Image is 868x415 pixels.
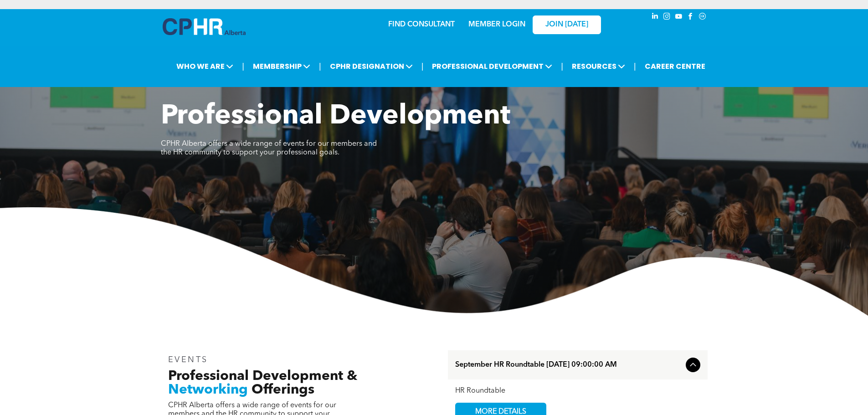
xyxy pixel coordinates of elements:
[686,11,696,24] a: facebook
[569,58,628,75] span: RESOURCES
[662,11,672,24] a: instagram
[168,369,357,383] span: Professional Development &
[250,58,313,75] span: MEMBERSHIP
[242,57,244,76] li: |
[468,21,525,28] a: MEMBER LOGIN
[650,11,660,24] a: linkedin
[168,383,248,397] span: Networking
[327,58,416,75] span: CPHR DESIGNATION
[174,58,236,75] span: WHO WE ARE
[545,20,588,29] span: JOIN [DATE]
[674,11,684,24] a: youtube
[455,387,700,395] div: HR Roundtable
[388,21,455,28] a: FIND CONSULTANT
[168,356,209,364] span: EVENTS
[161,103,510,130] span: Professional Development
[421,57,424,76] li: |
[561,57,563,76] li: |
[455,361,682,369] span: September HR Roundtable [DATE] 09:00:00 AM
[698,11,708,24] a: Social network
[634,57,636,76] li: |
[161,140,377,156] span: CPHR Alberta offers a wide range of events for our members and the HR community to support your p...
[163,18,246,35] img: A blue and white logo for cp alberta
[252,383,314,397] span: Offerings
[533,15,601,34] a: JOIN [DATE]
[319,57,321,76] li: |
[429,58,555,75] span: PROFESSIONAL DEVELOPMENT
[642,58,708,75] a: CAREER CENTRE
